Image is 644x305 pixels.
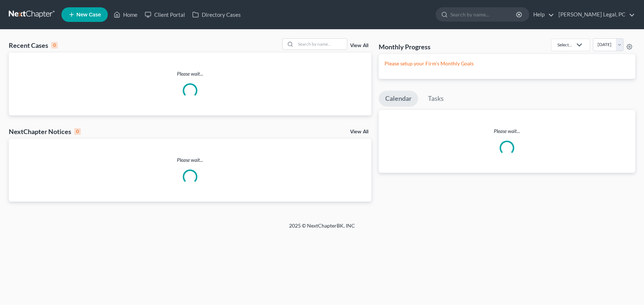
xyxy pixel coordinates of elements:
[379,91,418,107] a: Calendar
[9,41,58,50] div: Recent Cases
[114,222,530,235] div: 2025 © NextChapterBK, INC
[350,43,368,48] a: View All
[110,8,141,21] a: Home
[350,129,368,134] a: View All
[379,42,431,51] h3: Monthly Progress
[189,8,245,21] a: Directory Cases
[379,127,636,135] p: Please wait...
[450,8,517,21] input: Search by name...
[9,70,371,77] p: Please wait...
[9,156,371,164] p: Please wait...
[384,60,630,67] p: Please setup your Firm's Monthly Goals
[530,8,554,21] a: Help
[76,12,101,18] span: New Case
[296,39,347,49] input: Search by name...
[74,128,81,135] div: 0
[557,42,572,48] div: Select...
[555,8,635,21] a: [PERSON_NAME] Legal, PC
[141,8,189,21] a: Client Portal
[51,42,58,49] div: 0
[421,91,450,107] a: Tasks
[9,127,81,136] div: NextChapter Notices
